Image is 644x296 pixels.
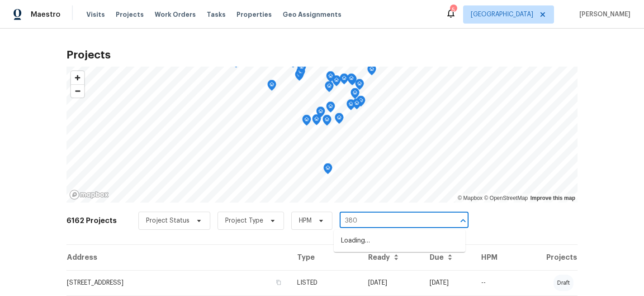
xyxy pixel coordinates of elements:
div: Map marker [322,115,331,129]
a: Mapbox [458,195,483,201]
span: Work Orders [155,10,196,19]
div: Map marker [367,64,376,78]
a: Improve this map [530,195,575,201]
div: Loading… [334,230,465,252]
div: Map marker [267,80,276,94]
input: Search projects [340,214,443,228]
button: Zoom out [71,84,84,97]
div: Map marker [323,163,332,177]
th: Due [422,245,474,270]
h2: 6162 Projects [66,216,117,225]
span: Maestro [31,10,61,19]
div: Map marker [326,71,335,85]
div: Map marker [350,88,360,102]
div: Map marker [332,75,341,89]
th: Type [290,245,361,270]
canvas: Map [66,67,578,203]
div: Map marker [295,70,304,84]
td: [STREET_ADDRESS] [66,270,290,296]
th: Projects [515,245,578,270]
div: draft [554,275,573,291]
span: [PERSON_NAME] [576,10,630,19]
th: Address [66,245,290,270]
div: Map marker [296,67,305,81]
div: Map marker [340,73,349,87]
div: Map marker [352,98,361,112]
span: Tasks [207,11,226,18]
span: Visits [86,10,105,19]
button: Zoom in [71,71,84,84]
span: Projects [116,10,144,19]
td: [DATE] [422,270,474,296]
div: Map marker [356,96,365,110]
div: Map marker [297,62,306,76]
h2: Projects [66,50,578,59]
div: Map marker [302,115,311,129]
td: LISTED [290,270,361,296]
td: -- [474,270,515,296]
button: Copy Address [275,278,283,286]
span: Project Type [225,216,263,225]
span: Geo Assignments [283,10,341,19]
a: Mapbox homepage [69,189,109,200]
div: Map marker [325,81,334,95]
div: Map marker [355,79,364,93]
span: HPM [299,216,312,225]
div: Map marker [346,99,355,113]
th: Ready [361,245,422,270]
td: [DATE] [361,270,422,296]
th: HPM [474,245,515,270]
div: Map marker [335,113,344,127]
a: OpenStreetMap [484,195,528,201]
div: Map marker [347,73,356,87]
div: Map marker [312,114,321,128]
span: [GEOGRAPHIC_DATA] [471,10,533,19]
div: Map marker [316,107,325,121]
span: Project Status [146,216,189,225]
span: Properties [237,10,272,19]
button: Close [457,214,469,227]
div: Map marker [326,102,335,116]
div: 5 [450,5,456,15]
